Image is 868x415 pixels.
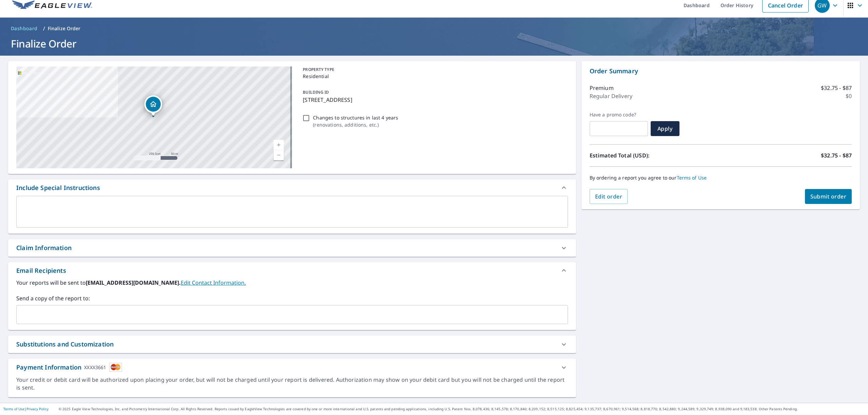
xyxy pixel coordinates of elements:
[656,125,674,132] span: Apply
[3,407,24,411] a: Terms of Use
[846,92,852,100] p: $0
[8,239,576,257] div: Claim Information
[677,174,707,181] a: Terms of Use
[274,150,284,160] a: Current Level 17, Zoom Out
[16,266,66,275] div: Email Recipients
[590,189,628,204] button: Edit order
[805,189,852,204] button: Submit order
[303,96,565,104] p: [STREET_ADDRESS]
[26,407,48,411] a: Privacy Policy
[590,67,852,76] p: Order Summary
[303,89,329,95] p: BUILDING ID
[16,279,568,287] label: Your reports will be sent to
[8,262,576,279] div: Email Recipients
[8,359,576,376] div: Payment InformationXXXX3661cardImage
[821,151,852,159] p: $32.75 - $87
[16,243,72,252] div: Claim Information
[12,0,92,11] img: EV Logo
[590,92,632,100] p: Regular Delivery
[590,84,614,92] p: Premium
[303,73,565,80] p: Residential
[303,67,565,73] p: PROPERTY TYPE
[274,140,284,150] a: Current Level 17, Zoom In
[181,279,246,286] a: EditContactInfo
[16,340,114,349] div: Substitutions and Customization
[590,151,721,159] p: Estimated Total (USD):
[16,294,568,302] label: Send a copy of the report to:
[16,376,568,392] div: Your credit or debit card will be authorized upon placing your order, but will not be charged unt...
[595,193,623,200] span: Edit order
[313,114,398,121] p: Changes to structures in last 4 years
[59,407,865,412] p: © 2025 Eagle View Technologies, Inc. and Pictometry International Corp. All Rights Reserved. Repo...
[8,37,860,51] h1: Finalize Order
[109,363,122,372] img: cardImage
[8,23,860,34] nav: breadcrumb
[810,193,847,200] span: Submit order
[590,112,648,118] label: Have a promo code?
[43,24,45,33] li: /
[48,25,81,32] p: Finalize Order
[84,363,106,372] div: XXXX3661
[11,25,38,32] span: Dashboard
[651,121,679,136] button: Apply
[86,279,181,286] b: [EMAIL_ADDRESS][DOMAIN_NAME].
[590,175,852,181] p: By ordering a report you agree to our
[8,180,576,196] div: Include Special Instructions
[8,336,576,353] div: Substitutions and Customization
[16,363,122,372] div: Payment Information
[821,84,852,92] p: $32.75 - $87
[3,407,48,411] p: |
[8,23,40,34] a: Dashboard
[313,121,398,128] p: ( renovations, additions, etc. )
[144,95,162,116] div: Dropped pin, building 1, Residential property, 5313 County Road 7540 Lubbock, TX 79424
[16,183,100,192] div: Include Special Instructions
